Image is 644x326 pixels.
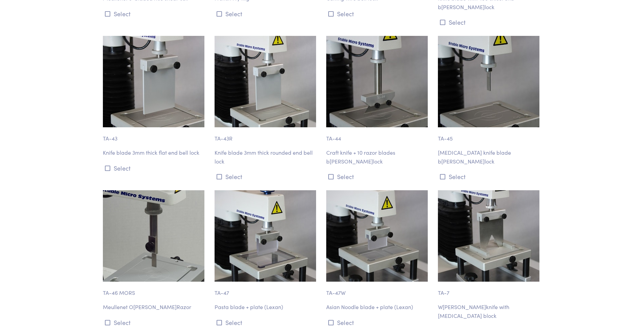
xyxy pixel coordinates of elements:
p: Knife blade 3mm thick flat end bell lock [103,148,206,157]
img: ta-44_craft-knife.jpg [326,36,428,127]
img: ta-43r_rounded-blade.jpg [215,36,316,127]
p: TA-43R [215,127,318,143]
img: ta-45_incisor-blade2.jpg [438,36,539,127]
img: ta-47_pasta-blade-plate.jpg [215,190,316,282]
button: Select [103,162,206,174]
button: Select [215,171,318,182]
img: ta-43_flat-blade.jpg [103,36,204,127]
p: TA-47W [326,282,430,297]
p: TA-46 MORS [103,282,206,297]
p: W[PERSON_NAME]knife with [MEDICAL_DATA] block [438,303,541,320]
p: Asian Noodle blade + plate (Lexan) [326,303,430,311]
p: TA-47 [215,282,318,297]
p: TA-45 [438,127,541,143]
img: ta-7_warner-brtzler-blade.jpg [438,190,539,282]
button: Select [326,8,430,19]
p: TA-44 [326,127,430,143]
p: [MEDICAL_DATA] knife blade b[PERSON_NAME]lock [438,148,541,166]
img: ta-46mors.jpg [103,190,204,282]
button: Select [215,8,318,19]
p: Meullenet O[PERSON_NAME]Razor [103,303,206,311]
button: Select [438,171,541,182]
button: Select [438,17,541,28]
img: ta-47w-asian-noodle-blade-plate.jpg [326,190,428,282]
p: Knife blade 3mm thick rounded end bell lock [215,148,318,166]
button: Select [326,171,430,182]
p: TA-43 [103,127,206,143]
button: Select [103,8,206,19]
p: TA-7 [438,282,541,297]
p: Craft knife + 10 razor blades b[PERSON_NAME]lock [326,148,430,166]
p: Pasta blade + plate (Lexan) [215,303,318,311]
